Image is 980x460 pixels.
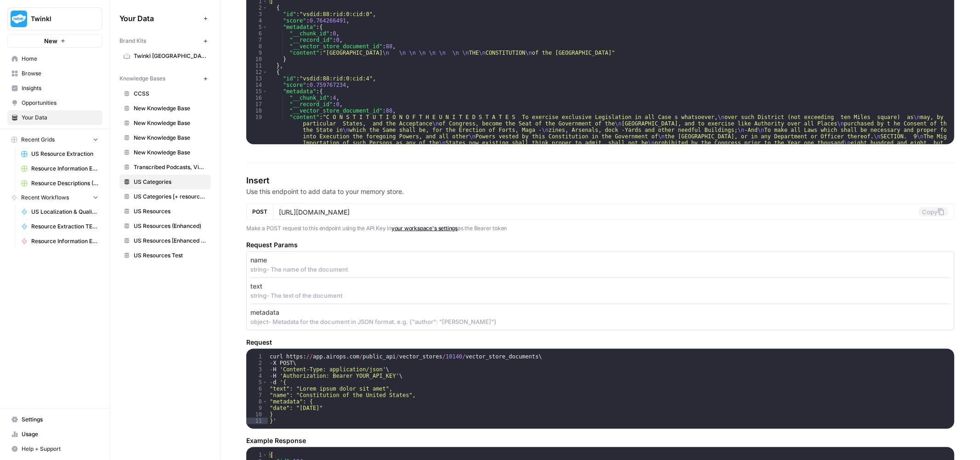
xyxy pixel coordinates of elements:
div: 2 [246,360,268,366]
div: 9 [246,405,268,411]
span: Help + Support [22,445,98,453]
a: New Knowledge Base [119,116,211,131]
a: US Categories [+ resource count] [119,189,211,204]
a: Browse [7,66,102,81]
span: Settings [22,415,98,424]
a: US Categories [119,175,211,189]
span: Toggle code folding, rows 5 through 11 [262,379,267,386]
a: US Resource Extraction [17,147,102,161]
span: US Resources (Enhanced) [134,222,207,230]
div: 3 [246,11,268,17]
p: name [250,256,267,265]
span: Browse [22,69,98,78]
a: Resource Information Extraction Grid (1) [17,161,102,176]
span: Toggle code folding, rows 12 through 21 [262,69,267,75]
a: Insights [7,81,102,96]
span: Your Data [22,114,98,122]
p: Use this endpoint to add data to your memory store. [246,187,954,196]
span: US Resources [134,207,207,216]
div: 5 [246,379,268,386]
span: CCSS [134,90,207,98]
span: US Resources Test [134,251,207,260]
a: New Knowledge Base [119,101,211,116]
div: 18 [246,108,268,114]
span: New [44,36,57,45]
img: Twinkl Logo [11,11,27,27]
p: Make a POST request to this endpoint using the API Key in as the Bearer token [246,224,954,233]
p: object - Metadata for the document in JSON format. e.g. {"author": "[PERSON_NAME]"} [250,317,950,326]
span: Twinkl [31,14,86,23]
div: 2 [246,5,268,11]
button: Recent Workflows [7,191,102,204]
button: Recent Grids [7,133,102,147]
a: Transcribed Podcasts, Videos, etc. [119,160,211,175]
div: 6 [246,30,268,37]
div: 6 [246,386,268,392]
div: 9 [246,50,268,56]
div: 12 [246,69,268,75]
span: Toggle code folding, rows 1 through 16 [262,452,267,458]
span: Resource Extraction TEST [31,222,98,231]
a: Resource Information Extraction [17,234,102,249]
span: US Categories [+ resource count] [134,193,207,201]
div: 10 [246,56,268,62]
span: POST [252,208,267,216]
div: 10 [246,411,268,418]
button: Workspace: Twinkl [7,7,102,30]
div: 7 [246,37,268,43]
span: Knowledge Bases [119,74,165,83]
span: US Localization & Quality Check [31,208,98,216]
span: Opportunities [22,99,98,107]
p: metadata [250,308,279,317]
div: 3 [246,366,268,373]
span: Twinkl [GEOGRAPHIC_DATA] [134,52,207,60]
span: US Categories [134,178,207,186]
div: 1 [246,452,268,458]
a: New Knowledge Base [119,145,211,160]
span: Toggle code folding, rows 5 through 10 [262,24,267,30]
div: 11 [246,62,268,69]
h5: Example Response [246,436,954,445]
a: Settings [7,412,102,427]
p: string - The text of the document [250,291,950,300]
span: Insights [22,84,98,92]
span: New Knowledge Base [134,148,207,157]
div: 1 [246,353,268,360]
span: Transcribed Podcasts, Videos, etc. [134,163,207,171]
a: New Knowledge Base [119,131,211,145]
div: 15 [246,88,268,95]
div: 17 [246,101,268,108]
span: US Resource Extraction [31,150,98,158]
div: 19 [246,114,268,223]
button: Copy [918,207,948,216]
span: Recent Workflows [21,193,69,202]
span: Resource Information Extraction Grid (1) [31,165,98,173]
span: Resource Descriptions (+Flair) [31,179,98,187]
span: Brand Kits [119,37,146,45]
a: Resource Descriptions (+Flair) [17,176,102,191]
h4: Insert [246,174,954,187]
a: your workspace's settings [391,225,458,232]
div: 8 [246,43,268,50]
div: 7 [246,392,268,398]
p: string - The name of the document [250,265,950,274]
span: US Resources [Enhanced + Review Count] [134,237,207,245]
div: 14 [246,82,268,88]
div: 16 [246,95,268,101]
span: Toggle code folding, rows 8 through 10 [262,398,267,405]
span: Usage [22,430,98,438]
a: US Localization & Quality Check [17,204,102,219]
span: New Knowledge Base [134,119,207,127]
div: 13 [246,75,268,82]
span: Recent Grids [21,136,55,144]
a: Twinkl [GEOGRAPHIC_DATA] [119,49,211,63]
a: US Resources (Enhanced) [119,219,211,233]
a: Usage [7,427,102,442]
h5: Request [246,338,954,347]
a: US Resources [119,204,211,219]
a: Home [7,51,102,66]
span: Toggle code folding, rows 15 through 20 [262,88,267,95]
span: Resource Information Extraction [31,237,98,245]
button: Help + Support [7,442,102,456]
a: CCSS [119,86,211,101]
